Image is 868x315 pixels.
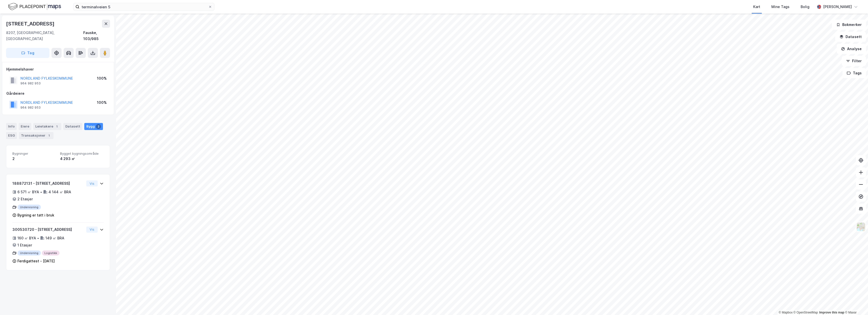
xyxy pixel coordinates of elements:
[753,4,760,10] div: Kart
[86,180,98,186] button: Vis
[97,100,107,106] div: 100%
[6,90,110,97] div: Gårdeiere
[96,124,101,129] div: 2
[843,291,868,315] div: Kontrollprogram for chat
[19,123,31,130] div: Eiere
[17,212,54,218] div: Bygning er tatt i bruk
[17,189,39,195] div: 6 571 ㎡ BYA
[20,106,41,110] div: 964 982 953
[17,242,32,248] div: 1 Etasjer
[794,311,818,314] a: OpenStreetMap
[63,123,82,130] div: Datasett
[19,132,53,139] div: Transaksjoner
[60,156,104,162] div: 4 293 ㎡
[60,151,104,156] span: Bygget bygningsområde
[33,123,61,130] div: Leietakere
[842,56,866,66] button: Filter
[835,32,866,42] button: Datasett
[12,180,84,186] div: 188872131 - [STREET_ADDRESS]
[8,2,61,11] img: logo.f888ab2527a4732fd821a326f86c7f29.svg
[12,227,84,233] div: 300530720 - [STREET_ADDRESS]
[6,123,17,130] div: Info
[79,3,208,11] input: Søk på adresse, matrikkel, gårdeiere, leietakere eller personer
[17,258,55,264] div: Ferdigattest - [DATE]
[12,151,56,156] span: Bygninger
[97,75,107,81] div: 100%
[771,4,790,10] div: Mine Tags
[837,44,866,54] button: Analyse
[6,48,49,58] button: Tag
[54,124,59,129] div: 1
[20,81,41,85] div: 964 982 953
[801,4,809,10] div: Bolig
[832,20,866,30] button: Bokmerker
[83,30,110,42] div: Fauske, 103/985
[46,133,51,138] div: 1
[17,196,33,202] div: 2 Etasjer
[84,123,103,130] div: Bygg
[45,235,64,241] div: 149 ㎡ BRA
[819,311,844,314] a: Improve this map
[37,236,39,240] div: •
[779,311,793,314] a: Mapbox
[40,190,42,194] div: •
[823,4,852,10] div: [PERSON_NAME]
[86,227,98,233] button: Vis
[843,291,868,315] iframe: Chat Widget
[6,66,110,72] div: Hjemmelshaver
[856,222,866,232] img: Z
[12,156,56,162] div: 2
[6,30,83,42] div: 8207, [GEOGRAPHIC_DATA], [GEOGRAPHIC_DATA]
[843,68,866,78] button: Tags
[6,132,17,139] div: ESG
[17,235,36,241] div: 160 ㎡ BYA
[6,20,56,28] div: [STREET_ADDRESS]
[48,189,71,195] div: 4 144 ㎡ BRA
